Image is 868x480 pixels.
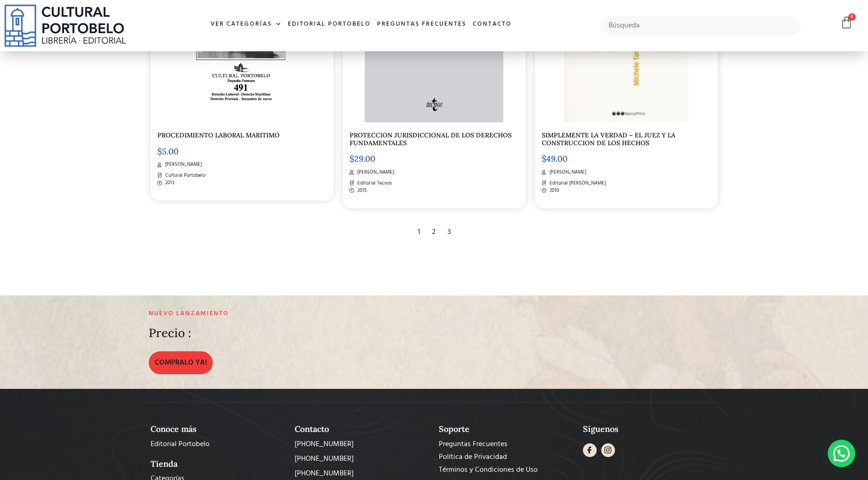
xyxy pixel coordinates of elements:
a: Preguntas frecuentes [374,15,469,34]
span: [PHONE_NUMBER] [295,439,354,450]
a: [PHONE_NUMBER] [295,468,430,479]
span: 0 [848,13,856,21]
span: $ [542,153,546,164]
h2: Contacto [295,424,430,434]
input: Búsqueda [601,16,801,35]
span: [PERSON_NAME] [547,169,586,176]
h2: Soporte [439,424,574,434]
a: PROCEDIMIENTO LABORAL MARITIMO [157,131,280,139]
a: COMPRALO YA! [149,351,213,374]
a: Editorial Portobelo [285,15,374,34]
span: Editorial Tecnos [355,180,392,187]
a: Contacto [469,15,515,34]
a: Editorial Portobelo [151,439,286,450]
span: 2010 [547,187,559,195]
h2: Precio : [149,327,191,340]
span: Editorial Portobelo [151,439,210,450]
span: 2015 [355,187,367,195]
span: $ [350,153,354,164]
div: 2 [427,222,440,242]
a: Términos y Condiciones de Uso [439,464,574,475]
span: [PERSON_NAME] [163,161,202,169]
bdi: 29.00 [350,153,375,164]
a: SIMPLEMENTE LA VERDAD – EL JUEZ Y LA CONSTRUCCION DE LOS HECHOS [542,131,675,147]
a: [PHONE_NUMBER] [295,439,430,450]
span: [PERSON_NAME]. [355,169,395,176]
span: 2013 [163,179,174,187]
span: Términos y Condiciones de Uso [439,464,538,475]
h2: Síguenos [583,424,718,434]
div: 1 [413,222,425,242]
h2: Tienda [151,459,286,469]
span: Preguntas Frecuentes [439,439,507,450]
span: COMPRALO YA! [155,357,207,368]
a: Ver Categorías [207,15,285,34]
span: Editorial [PERSON_NAME] [547,180,606,187]
h2: Conoce más [151,424,286,434]
div: 3 [443,222,455,242]
span: [PHONE_NUMBER] [295,453,354,464]
bdi: 49.00 [542,153,567,164]
span: Política de Privacidad [439,452,507,463]
a: [PHONE_NUMBER] [295,453,430,464]
span: Cultural Portobelo [163,172,205,180]
a: Política de Privacidad [439,452,574,463]
span: $ [157,146,162,157]
a: PROTECCION JURISDICCIONAL DE LOS DERECHOS FUNDAMENTALES [350,131,512,147]
a: Preguntas Frecuentes [439,439,574,450]
span: [PHONE_NUMBER] [295,468,354,479]
h2: Nuevo lanzamiento [149,310,529,318]
a: 0 [840,16,853,29]
bdi: 5.00 [157,146,178,157]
